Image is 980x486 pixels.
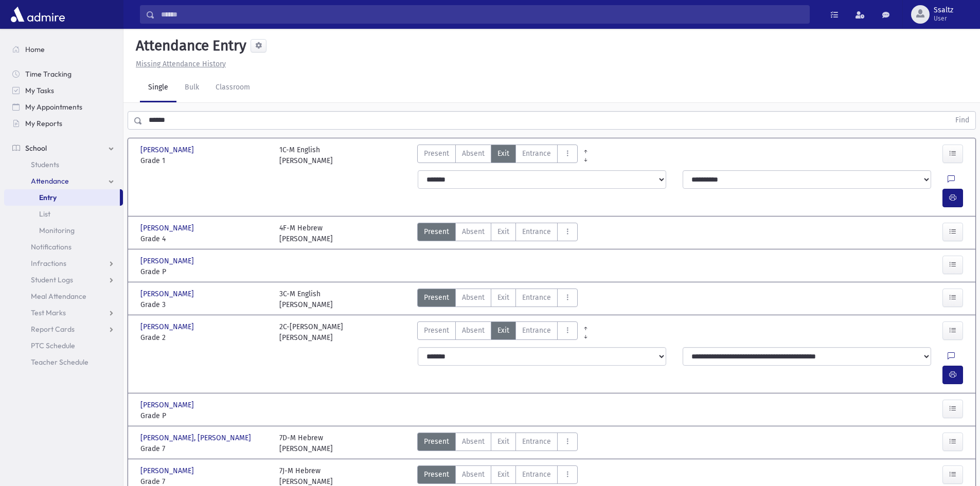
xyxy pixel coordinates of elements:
[31,308,66,317] span: Test Marks
[424,148,449,159] span: Present
[522,325,551,336] span: Entrance
[4,99,123,115] a: My Appointments
[4,115,123,132] a: My Reports
[462,469,485,480] span: Absent
[140,410,269,421] span: Grade P
[279,223,333,244] div: 4F-M Hebrew [PERSON_NAME]
[140,223,196,233] span: [PERSON_NAME]
[522,436,551,447] span: Entrance
[4,321,123,337] a: Report Cards
[934,6,953,14] span: Ssaltz
[140,465,196,476] span: [PERSON_NAME]
[279,433,333,454] div: 7D-M Hebrew [PERSON_NAME]
[522,148,551,159] span: Entrance
[140,332,269,343] span: Grade 2
[497,436,509,447] span: Exit
[31,341,75,350] span: PTC Schedule
[31,275,73,284] span: Student Logs
[424,469,449,480] span: Present
[140,433,253,443] span: [PERSON_NAME], [PERSON_NAME]
[25,86,54,95] span: My Tasks
[140,233,269,244] span: Grade 4
[462,436,485,447] span: Absent
[4,288,123,304] a: Meal Attendance
[39,209,50,219] span: List
[417,289,578,310] div: AttTypes
[497,469,509,480] span: Exit
[31,242,72,251] span: Notifications
[4,82,123,99] a: My Tasks
[4,304,123,321] a: Test Marks
[25,119,62,128] span: My Reports
[497,325,509,336] span: Exit
[4,66,123,82] a: Time Tracking
[417,223,578,244] div: AttTypes
[4,354,123,370] a: Teacher Schedule
[4,189,120,206] a: Entry
[176,74,207,102] a: Bulk
[279,321,343,343] div: 2C-[PERSON_NAME] [PERSON_NAME]
[39,193,57,202] span: Entry
[462,226,485,237] span: Absent
[140,256,196,266] span: [PERSON_NAME]
[31,292,86,301] span: Meal Attendance
[140,321,196,332] span: [PERSON_NAME]
[497,226,509,237] span: Exit
[140,289,196,299] span: [PERSON_NAME]
[136,60,226,68] u: Missing Attendance History
[4,41,123,58] a: Home
[4,239,123,255] a: Notifications
[497,148,509,159] span: Exit
[934,14,953,23] span: User
[25,102,82,112] span: My Appointments
[31,160,59,169] span: Students
[140,155,269,166] span: Grade 1
[25,69,72,79] span: Time Tracking
[155,5,809,24] input: Search
[140,299,269,310] span: Grade 3
[31,325,75,334] span: Report Cards
[417,433,578,454] div: AttTypes
[207,74,258,102] a: Classroom
[424,226,449,237] span: Present
[140,400,196,410] span: [PERSON_NAME]
[140,443,269,454] span: Grade 7
[31,357,88,367] span: Teacher Schedule
[497,292,509,303] span: Exit
[140,74,176,102] a: Single
[424,436,449,447] span: Present
[132,37,246,55] h5: Attendance Entry
[4,140,123,156] a: School
[424,325,449,336] span: Present
[522,226,551,237] span: Entrance
[279,289,333,310] div: 3C-M English [PERSON_NAME]
[4,173,123,189] a: Attendance
[424,292,449,303] span: Present
[417,145,578,166] div: AttTypes
[279,145,333,166] div: 1C-M English [PERSON_NAME]
[522,292,551,303] span: Entrance
[4,337,123,354] a: PTC Schedule
[4,156,123,173] a: Students
[462,325,485,336] span: Absent
[25,143,47,153] span: School
[949,112,975,129] button: Find
[462,148,485,159] span: Absent
[4,272,123,288] a: Student Logs
[31,259,66,268] span: Infractions
[4,222,123,239] a: Monitoring
[39,226,75,235] span: Monitoring
[25,45,45,54] span: Home
[132,60,226,68] a: Missing Attendance History
[417,321,578,343] div: AttTypes
[4,255,123,272] a: Infractions
[4,206,123,222] a: List
[140,266,269,277] span: Grade P
[8,4,67,25] img: AdmirePro
[462,292,485,303] span: Absent
[31,176,69,186] span: Attendance
[140,145,196,155] span: [PERSON_NAME]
